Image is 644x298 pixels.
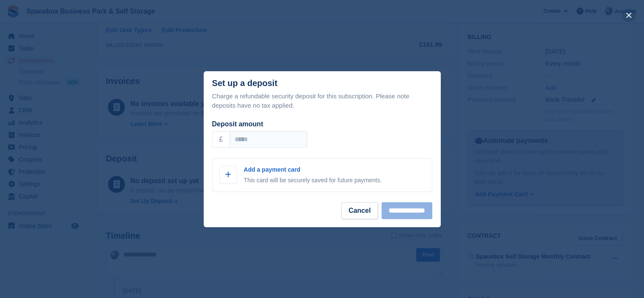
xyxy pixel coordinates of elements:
[212,120,263,128] label: Deposit amount
[212,158,432,192] a: Add a payment card This card will be securely saved for future payments.
[244,165,382,174] p: Add a payment card
[244,176,382,185] p: This card will be securely saved for future payments.
[212,92,432,111] p: Charge a refundable security deposit for this subscription. Please note deposits have no tax appl...
[622,8,636,22] button: close
[341,202,378,219] button: Cancel
[212,78,277,88] div: Set up a deposit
